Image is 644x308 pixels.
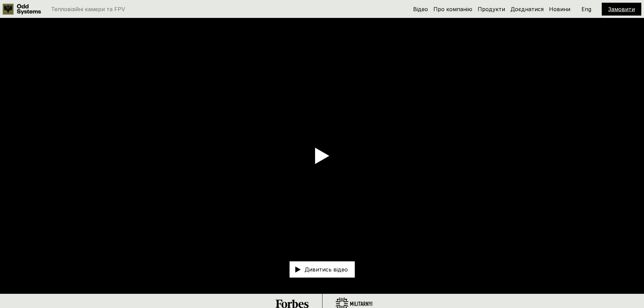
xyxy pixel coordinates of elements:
[478,6,505,13] a: Продукти
[608,6,635,13] a: Замовити
[510,6,544,13] a: Доєднатися
[413,6,428,13] a: Відео
[581,6,591,12] p: Eng
[549,6,570,13] a: Новини
[51,6,125,12] p: Тепловізійні камери та FPV
[433,6,472,13] a: Про компанію
[305,267,348,272] p: Дивитись відео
